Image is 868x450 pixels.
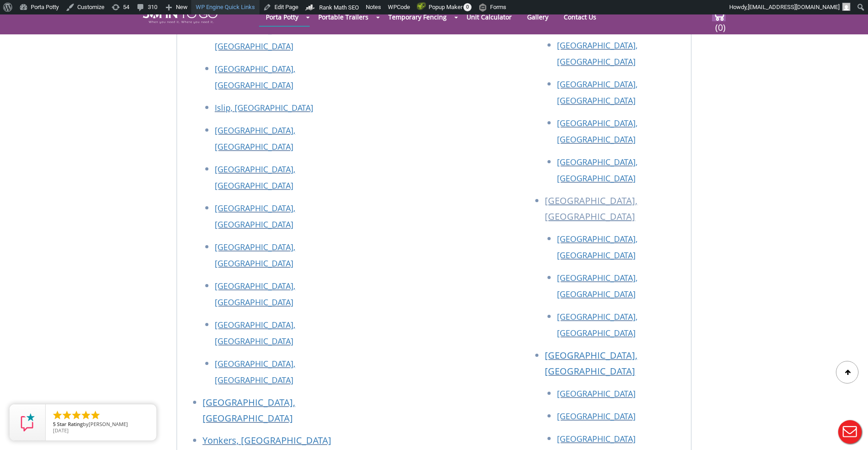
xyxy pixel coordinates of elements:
a: [GEOGRAPHIC_DATA], [GEOGRAPHIC_DATA] [215,280,295,308]
li:  [61,410,72,421]
a: [GEOGRAPHIC_DATA], [GEOGRAPHIC_DATA] [557,79,637,106]
a: [GEOGRAPHIC_DATA], [GEOGRAPHIC_DATA] [215,358,295,385]
a: Porta Potty [259,8,305,26]
a: Gallery [520,8,555,26]
a: [GEOGRAPHIC_DATA], [GEOGRAPHIC_DATA] [215,164,295,191]
span: 0 [463,3,472,11]
li:  [71,410,82,421]
a: [GEOGRAPHIC_DATA], [GEOGRAPHIC_DATA] [215,242,295,269]
span: Star Rating [57,421,83,427]
span: [EMAIL_ADDRESS][DOMAIN_NAME] [748,4,840,10]
a: [GEOGRAPHIC_DATA], [GEOGRAPHIC_DATA] [215,63,295,90]
img: JOHN to go [143,9,217,24]
a: Temporary Fencing [382,8,453,26]
a: Islip, [GEOGRAPHIC_DATA] [215,102,313,113]
a: [GEOGRAPHIC_DATA], [GEOGRAPHIC_DATA] [557,156,637,184]
li:  [80,410,91,421]
a: [GEOGRAPHIC_DATA], [GEOGRAPHIC_DATA] [215,319,295,346]
li: [GEOGRAPHIC_DATA], [GEOGRAPHIC_DATA] [545,193,682,231]
button: Live Chat [832,414,868,450]
a: [GEOGRAPHIC_DATA], [GEOGRAPHIC_DATA] [557,40,637,67]
a: [GEOGRAPHIC_DATA] [557,433,636,444]
a: [GEOGRAPHIC_DATA], [GEOGRAPHIC_DATA] [557,118,637,145]
span: (0) [715,14,726,33]
span: Rank Math SEO [319,4,359,11]
a: [GEOGRAPHIC_DATA], [GEOGRAPHIC_DATA] [215,203,295,230]
a: [GEOGRAPHIC_DATA], [GEOGRAPHIC_DATA] [215,125,295,152]
a: Contact Us [557,8,603,26]
a: Unit Calculator [460,8,519,26]
a: Portable Trailers [311,8,375,26]
a: [GEOGRAPHIC_DATA] [557,388,636,399]
img: Review Rating [19,413,37,431]
span: [DATE] [53,427,69,434]
span: [PERSON_NAME] [89,421,128,427]
a: [GEOGRAPHIC_DATA], [GEOGRAPHIC_DATA] [557,272,637,299]
a: [GEOGRAPHIC_DATA], [GEOGRAPHIC_DATA] [215,24,295,52]
span: by [53,422,149,428]
li:  [90,410,101,421]
span: 5 [53,421,56,427]
a: [GEOGRAPHIC_DATA], [GEOGRAPHIC_DATA] [557,233,637,261]
a: [GEOGRAPHIC_DATA], [GEOGRAPHIC_DATA] [557,311,637,338]
img: cart a [712,9,726,21]
a: [GEOGRAPHIC_DATA], [GEOGRAPHIC_DATA] [545,349,637,377]
a: [GEOGRAPHIC_DATA], [GEOGRAPHIC_DATA] [203,396,295,424]
li:  [52,410,63,421]
a: [GEOGRAPHIC_DATA] [557,411,636,422]
a: Yonkers, [GEOGRAPHIC_DATA] [203,434,331,446]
